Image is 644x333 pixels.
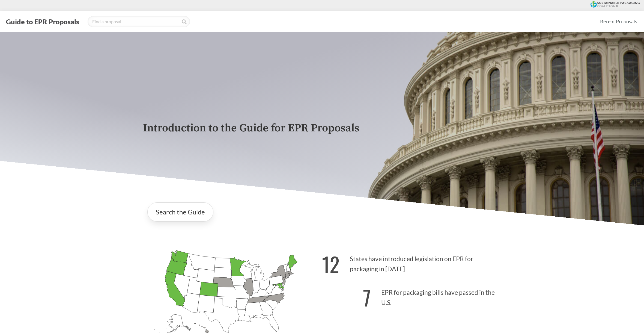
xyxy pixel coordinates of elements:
[322,249,339,279] strong: 12
[322,246,501,279] p: States have introduced legislation on EPR for packaging in [DATE]
[143,122,501,134] p: Introduction to the Guide for EPR Proposals
[598,15,640,28] a: Recent Proposals
[4,17,81,26] button: Guide to EPR Proposals
[88,16,190,27] input: Find a proposal
[322,279,501,313] p: EPR for packaging bills have passed in the U.S.
[147,202,213,222] a: Search the Guide
[363,282,371,313] strong: 7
